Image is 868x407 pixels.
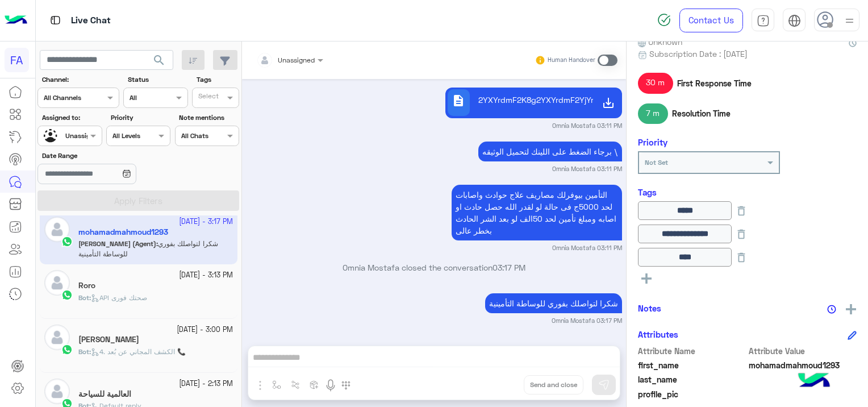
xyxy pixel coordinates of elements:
span: Bot [78,347,89,356]
p: Omnia Mostafa closed the conversation [247,261,622,273]
b: : [78,347,91,356]
div: 2YXYrdmF2K8g2YXYrdmF2YjYryDZhdit2YXYryDYudmE2YkucGRm.pdf [474,89,593,116]
span: Unassigned [278,56,315,64]
span: 30 m [638,73,673,93]
button: Apply Filters [37,190,239,211]
span: 4. الكشف المجاني عن بُعد 📞 [91,347,186,356]
label: Date Range [42,151,169,161]
label: Note mentions [179,113,237,123]
img: tab [788,14,801,27]
img: notes [827,305,836,314]
span: search [152,53,166,67]
span: First Response Time [677,77,752,89]
button: Send and close [524,375,583,394]
p: 24/9/2025, 3:11 PM [452,185,622,240]
span: API صحتك فورى [91,293,147,302]
img: defaultAdmin.png [44,325,70,350]
img: tab [48,13,62,27]
span: first_name [638,359,746,371]
span: last_name [638,373,746,385]
label: Assigned to: [42,113,101,123]
img: Logo [5,9,27,32]
h6: Attributes [638,329,678,339]
h5: العالمية للسياحة [78,389,131,399]
label: Status [128,74,186,85]
img: add [846,304,856,314]
label: Tags [197,74,238,85]
img: WhatsApp [61,289,73,301]
h5: Roro [78,281,95,290]
img: WhatsApp [61,344,73,355]
img: defaultAdmin.png [44,379,70,404]
span: mohamadmahmoud1293 [749,359,857,371]
a: tab [752,9,774,32]
p: 24/9/2025, 3:17 PM [485,293,622,313]
small: Omnia Mostafa 03:11 PM [552,164,622,173]
span: Attribute Value [749,345,857,357]
img: profile [842,14,857,28]
span: 03:17 PM [493,263,525,272]
div: Select [197,91,219,104]
img: spinner [657,13,671,27]
span: Resolution Time [672,107,731,119]
small: Omnia Mostafa 03:11 PM [552,121,622,130]
a: description2YXYrdmF2K8g2YXYrdmF2YjYryDZhdit2YXYryDYudmE2YkucGRm.pdf [445,88,622,118]
div: FA [5,48,29,72]
small: Human Handover [548,56,595,65]
span: 7 m [638,103,668,124]
label: Priority [111,113,169,123]
p: 2YXYrdmF2K8g2YXYrdmF2YjYryDZhdit2YXYryDYudmE2YkucGRm.pdf [478,94,589,106]
button: search [145,50,173,74]
a: Contact Us [679,9,743,32]
span: Bot [78,293,89,302]
label: Channel: [42,74,118,85]
small: Omnia Mostafa 03:11 PM [552,243,622,252]
span: description [452,94,465,107]
img: tab [757,14,770,27]
b: : [78,293,91,302]
span: Unknown [638,36,682,48]
img: defaultAdmin.png [44,270,70,296]
h5: Ahmed EzZ [78,335,139,344]
small: Omnia Mostafa 03:17 PM [552,316,622,325]
h6: Priority [638,137,667,147]
small: [DATE] - 3:00 PM [177,325,233,335]
img: hulul-logo.png [794,362,834,401]
p: Live Chat [71,13,111,28]
h6: Notes [638,303,661,313]
h6: Tags [638,187,857,197]
p: 24/9/2025, 3:11 PM [478,142,622,161]
small: [DATE] - 2:13 PM [179,379,233,389]
span: Attribute Name [638,345,746,357]
small: [DATE] - 3:13 PM [179,270,233,281]
span: Subscription Date : [DATE] [649,48,748,60]
span: profile_pic [638,388,746,400]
